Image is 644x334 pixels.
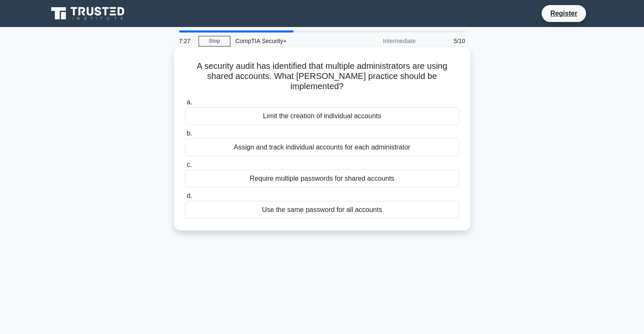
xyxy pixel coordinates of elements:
div: Assign and track individual accounts for each administrator [185,138,459,156]
span: a. [187,98,192,106]
h5: A security audit has identified that multiple administrators are using shared accounts. What [PER... [184,61,460,92]
div: Intermediate [347,33,421,49]
span: d. [187,192,192,199]
a: Stop [199,36,230,46]
span: c. [187,161,192,168]
div: 5/10 [421,33,470,49]
div: CompTIA Security+ [230,33,347,49]
div: Use the same password for all accounts [185,201,459,219]
div: Limit the creation of individual accounts [185,107,459,125]
div: Require multiple passwords for shared accounts [185,170,459,187]
div: 7:27 [174,33,199,49]
span: b. [187,130,192,137]
a: Register [545,8,582,19]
